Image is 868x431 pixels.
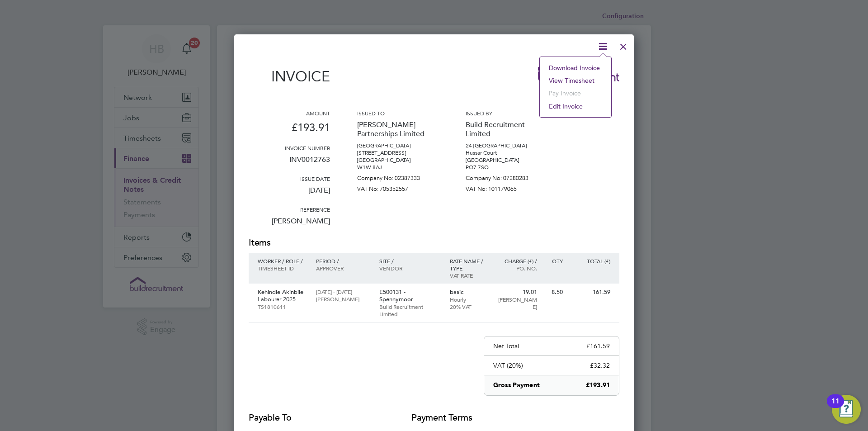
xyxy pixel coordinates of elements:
[316,257,370,265] p: Period /
[466,182,547,193] p: VAT No: 101179065
[493,342,519,350] p: Net Total
[379,265,441,272] p: Vendor
[316,265,370,272] p: Approver
[466,171,547,182] p: Company No: 07280283
[258,265,307,272] p: Timesheet ID
[258,257,307,265] p: Worker / Role /
[544,74,607,87] li: View timesheet
[590,361,610,369] p: £32.32
[357,182,439,193] p: VAT No: 705352557
[249,213,330,237] p: [PERSON_NAME]
[544,100,607,113] li: Edit invoice
[493,361,523,369] p: VAT (20%)
[586,342,610,350] p: £161.59
[466,156,547,164] p: [GEOGRAPHIC_DATA]
[316,288,370,295] p: [DATE] - [DATE]
[466,149,547,156] p: Hussar Court
[379,289,441,303] p: E500131 - Spennymoor
[357,164,439,171] p: W1W 8AJ
[546,257,563,265] p: QTY
[466,109,547,117] h3: Issued by
[493,381,540,390] p: Gross Payment
[586,381,610,390] p: £193.91
[249,144,330,152] h3: Invoice number
[546,289,563,296] p: 8.50
[498,265,537,272] p: Po. No.
[249,175,330,182] h3: Issue date
[572,257,610,265] p: Total (£)
[832,395,861,424] button: Open Resource Center, 11 new notifications
[466,164,547,171] p: PO7 7SQ
[498,257,537,265] p: Charge (£) /
[450,257,489,272] p: Rate name / type
[572,289,610,296] p: 161.59
[316,295,370,303] p: [PERSON_NAME]
[357,171,439,182] p: Company No: 02387333
[357,117,439,142] p: [PERSON_NAME] Partnerships Limited
[411,412,493,424] h2: Payment terms
[249,206,330,213] h3: Reference
[450,303,489,310] p: 20% VAT
[450,296,489,303] p: Hourly
[258,296,307,303] p: Labourer 2025
[357,149,439,156] p: [STREET_ADDRESS]
[249,237,619,249] h2: Items
[249,182,330,206] p: [DATE]
[379,257,441,265] p: Site /
[258,289,307,296] p: Kehindle Akinbile
[450,272,489,279] p: VAT rate
[357,156,439,164] p: [GEOGRAPHIC_DATA]
[450,289,489,296] p: basic
[249,152,330,175] p: INV0012763
[379,303,441,317] p: Build Recruitment Limited
[357,109,439,117] h3: Issued to
[831,401,840,413] div: 11
[466,117,547,142] p: Build Recruitment Limited
[538,59,619,81] img: buildrec-logo-remittance.png
[544,62,607,74] li: Download Invoice
[498,296,537,310] p: [PERSON_NAME]
[258,303,307,310] p: TS1810611
[249,117,330,144] p: £193.91
[249,109,330,117] h3: Amount
[357,142,439,149] p: [GEOGRAPHIC_DATA]
[544,87,607,99] li: Pay invoice
[249,68,330,85] h1: Invoice
[498,289,537,296] p: 19.01
[249,412,384,424] h2: Payable to
[466,142,547,149] p: 24 [GEOGRAPHIC_DATA]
